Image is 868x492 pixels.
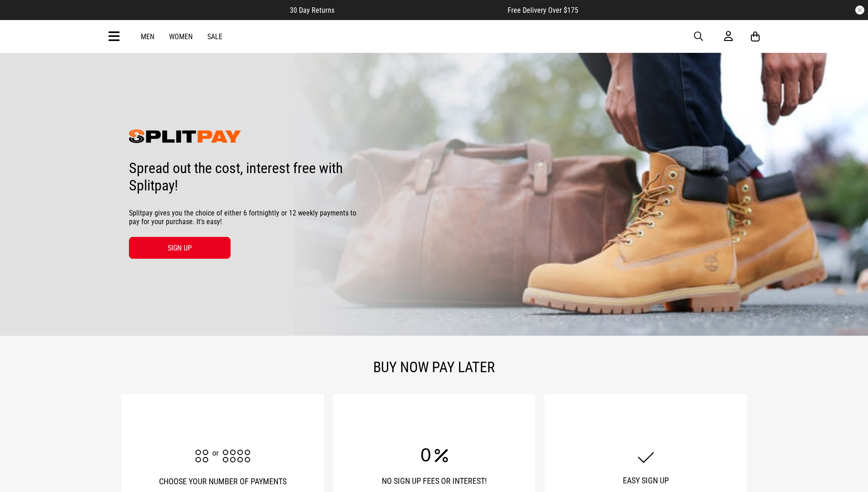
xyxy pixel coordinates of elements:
[290,6,334,15] span: 30 Day Returns
[169,32,193,41] a: Women
[129,209,357,226] span: Splitpay gives you the choice of either 6 fortnightly or 12 weekly payments to pay for your purch...
[140,476,306,487] h3: CHOOSE YOUR NUMBER OF PAYMENTS
[195,449,250,462] img: multi.svg
[106,359,762,376] h2: BUY NOW PAY LATER
[405,30,465,43] img: Redrat logo
[129,237,231,259] a: SIGN UP
[353,5,489,15] iframe: Customer reviews powered by Trustpilot
[563,475,729,486] h3: EASY SIGN UP
[351,476,517,486] h3: NO SIGN UP FEES OR INTEREST!
[129,159,357,194] h3: Spread out the cost, interest free with Splitpay!
[421,443,448,466] img: zero.svg
[141,32,154,41] a: Men
[207,32,222,41] a: Sale
[508,6,578,15] span: Free Delivery Over $175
